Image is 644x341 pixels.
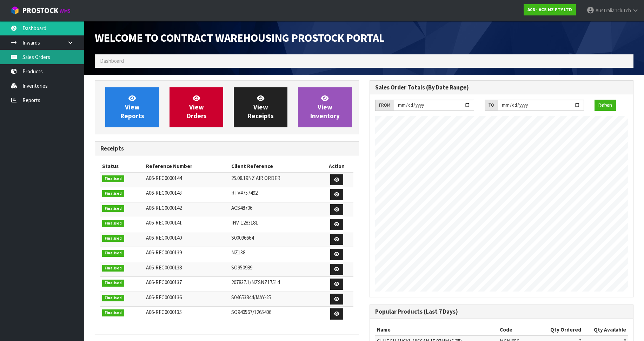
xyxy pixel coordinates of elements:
span: Dashboard [100,58,124,64]
th: Reference Number [144,161,230,172]
span: NZ138 [231,249,245,256]
h3: Receipts [100,145,353,152]
span: RTV#757492 [231,189,258,196]
span: ACS48706 [231,205,252,211]
span: ProStock [22,6,58,15]
span: View Receipts [248,94,274,120]
a: ViewReports [105,87,159,127]
span: A06-REC0000139 [146,249,182,256]
span: A06-REC0000143 [146,189,182,196]
span: SO940567/1265406 [231,309,271,315]
div: FROM [375,100,394,111]
span: Finalised [102,175,124,182]
span: View Reports [120,94,144,120]
img: cube-alt.png [11,6,19,15]
span: 25.08.19NZ AIR ORDER [231,175,280,181]
strong: A06 - ACS NZ PTY LTD [527,7,572,13]
span: A06-REC0000142 [146,205,182,211]
span: View Orders [186,94,207,120]
span: A06-REC0000144 [146,175,182,181]
span: Finalised [102,250,124,257]
span: INV-1283181 [231,219,258,226]
span: Australianclutch [596,7,631,14]
span: Finalised [102,309,124,316]
span: Finalised [102,280,124,287]
span: A06-REC0000136 [146,294,182,301]
span: Finalised [102,190,124,197]
span: Finalised [102,265,124,272]
span: Finalised [102,235,124,242]
span: A06-REC0000135 [146,309,182,315]
th: Name [375,324,498,335]
span: Finalised [102,295,124,302]
div: TO [485,100,498,111]
th: Action [320,161,353,172]
a: ViewReceipts [234,87,287,127]
a: ViewInventory [298,87,352,127]
span: S04653844/MAY-25 [231,294,271,301]
span: Finalised [102,205,124,212]
span: S00096664 [231,234,254,241]
span: A06-REC0000138 [146,264,182,271]
th: Qty Available [583,324,628,335]
th: Client Reference [230,161,320,172]
h3: Popular Products (Last 7 Days) [375,308,628,315]
span: 207837.1/NZSNZ17514 [231,279,280,286]
small: WMS [60,8,71,14]
span: View Inventory [310,94,340,120]
span: Finalised [102,220,124,227]
span: A06-REC0000137 [146,279,182,286]
span: A06-REC0000140 [146,234,182,241]
a: ViewOrders [170,87,223,127]
span: Welcome to Contract Warehousing ProStock Portal [95,31,385,45]
span: A06-REC0000141 [146,219,182,226]
th: Code [498,324,539,335]
h3: Sales Order Totals (By Date Range) [375,84,628,91]
th: Qty Ordered [539,324,583,335]
th: Status [100,161,144,172]
span: SO950989 [231,264,252,271]
button: Refresh [595,100,616,111]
